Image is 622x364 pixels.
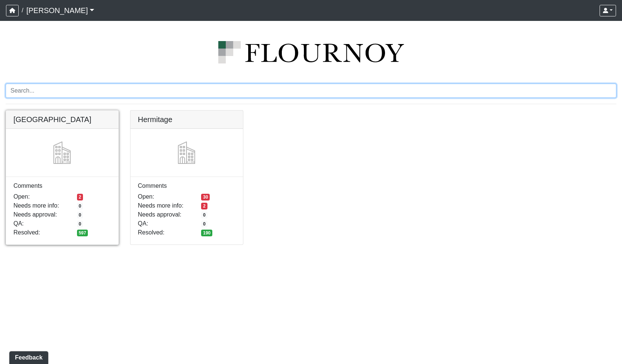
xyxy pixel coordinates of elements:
span: / [19,3,26,18]
iframe: Ybug feedback widget [6,349,50,364]
img: logo [6,41,616,63]
a: [PERSON_NAME] [26,3,94,18]
input: Search [6,84,616,98]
